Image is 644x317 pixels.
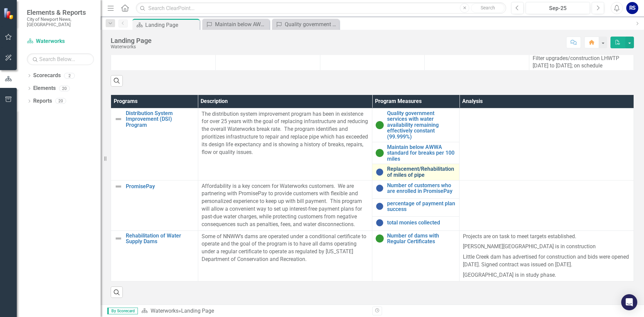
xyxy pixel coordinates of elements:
img: ClearPoint Strategy [3,7,15,19]
img: No Information [376,168,384,176]
a: Rehabilitation of Water Supply Dams [126,233,195,245]
div: Landing Page [111,37,152,44]
p: Little Creek dam has advertised for construction and bids were opened [DATE]. Signed contract was... [463,252,630,270]
td: Double-Click to Edit Right Click for Context Menu [111,108,198,180]
td: Double-Click to Edit Right Click for Context Menu [372,198,460,216]
input: Search Below... [27,53,94,65]
a: Scorecards [33,72,61,80]
a: Elements [33,85,56,92]
img: On Target [376,234,384,243]
img: Not Defined [114,115,122,123]
p: The distribution system improvement program has been in existence for over 25 years with the goal... [202,110,369,156]
p: [PERSON_NAME][GEOGRAPHIC_DATA] is in construction [463,242,630,252]
div: Maintain below AWWA standard for breaks per 100 miles [215,20,268,29]
div: Quality government services with water availability remaining effectively constant (99.999%) [285,20,337,29]
span: By Scorecard [107,308,138,314]
div: 20 [55,98,66,104]
img: On Target [376,121,384,129]
a: Maintain below AWWA standard for breaks per 100 miles [204,20,268,29]
a: Distribution System Improvement (DSI) Program [126,110,195,128]
a: PromisePay [126,183,195,190]
a: Maintain below AWWA standard for breaks per 100 miles [387,144,456,162]
p: Projects are on task to meet targets established. [463,233,630,242]
p: Affordability is a key concern for Waterworks customers. We are partnering with PromisePay to pro... [202,182,369,228]
p: Filter upgrades/construction LHWTP [DATE] to [DATE]; on schedule [533,53,630,71]
td: Double-Click to Edit [460,108,634,180]
div: » [141,307,367,315]
td: Double-Click to Edit [460,230,634,281]
button: RS [626,2,638,14]
p: [GEOGRAPHIC_DATA] is in study phase. [463,270,630,279]
a: Quality government services with water availability remaining effectively constant (99.999%) [274,20,337,29]
a: percentage of payment plan success [387,201,456,212]
td: Double-Click to Edit Right Click for Context Menu [372,164,460,180]
div: Open Intercom Messenger [621,294,637,310]
span: Search [481,5,495,10]
p: Some of NNWW’s dams are operated under a conditional certificate to operate and the goal of the p... [202,233,369,263]
td: Double-Click to Edit Right Click for Context Menu [372,216,460,230]
a: Replacement/Rehabilitation of miles of pipe [387,166,456,178]
a: Reports [33,97,52,105]
a: Waterworks [151,308,178,314]
a: Number of customers who are enrolled in PromisePay [387,182,456,194]
td: Double-Click to Edit Right Click for Context Menu [111,180,198,230]
img: Not Defined [114,182,122,191]
div: Landing Page [145,21,198,29]
div: 20 [59,86,70,91]
a: Quality government services with water availability remaining effectively constant (99.999%) [387,110,456,140]
td: Double-Click to Edit Right Click for Context Menu [372,108,460,142]
img: On Target [376,149,384,157]
img: No Information [376,219,384,227]
td: Double-Click to Edit Right Click for Context Menu [372,180,460,198]
span: Elements & Reports [27,8,94,16]
button: Search [471,3,504,13]
a: Number of dams with Regular Certificates [387,233,456,245]
input: Search ClearPoint... [136,2,506,14]
td: Double-Click to Edit Right Click for Context Menu [372,230,460,281]
img: No Information [376,184,384,192]
a: Waterworks [27,38,94,45]
img: No Information [376,202,384,210]
td: Double-Click to Edit [460,180,634,230]
td: Double-Click to Edit Right Click for Context Menu [111,230,198,281]
small: City of Newport News, [GEOGRAPHIC_DATA] [27,16,94,28]
div: Sep-25 [528,4,588,12]
div: Waterworks [111,44,152,49]
a: total monies collected [387,220,456,226]
img: Not Defined [114,234,122,243]
button: Sep-25 [526,2,590,14]
div: 2 [64,73,75,78]
td: Double-Click to Edit Right Click for Context Menu [372,142,460,164]
div: Landing Page [181,308,214,314]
